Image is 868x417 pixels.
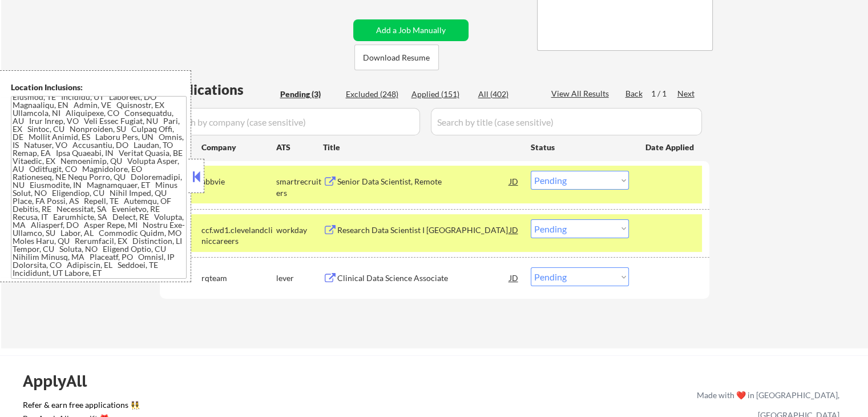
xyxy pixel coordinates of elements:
[163,83,276,97] div: Applications
[201,224,276,247] div: ccf.wd1.clevelandcliniccareers
[11,82,187,93] div: Location Inclusions:
[276,272,323,284] div: lever
[201,142,276,153] div: Company
[651,88,677,99] div: 1 / 1
[337,224,510,236] div: Research Data Scientist I [GEOGRAPHIC_DATA]
[23,371,100,391] div: ApplyAll
[431,108,702,135] input: Search by title (case sensitive)
[276,142,323,153] div: ATS
[508,219,520,240] div: JD
[508,267,520,288] div: JD
[411,89,469,100] div: Applied (151)
[625,88,644,99] div: Back
[551,88,612,99] div: View All Results
[280,89,337,100] div: Pending (3)
[508,171,520,191] div: JD
[201,272,276,284] div: rqteam
[276,176,323,198] div: smartrecruiters
[337,176,510,187] div: Senior Data Scientist, Remote
[645,142,696,153] div: Date Applied
[346,89,403,100] div: Excluded (248)
[163,108,420,135] input: Search by company (case sensitive)
[353,19,469,41] button: Add a Job Manually
[23,401,458,413] a: Refer & earn free applications 👯‍♀️
[201,176,276,187] div: abbvie
[478,89,535,100] div: All (402)
[531,137,629,157] div: Status
[337,272,510,284] div: Clinical Data Science Associate
[276,224,323,236] div: workday
[354,45,439,70] button: Download Resume
[323,142,520,153] div: Title
[677,88,696,99] div: Next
